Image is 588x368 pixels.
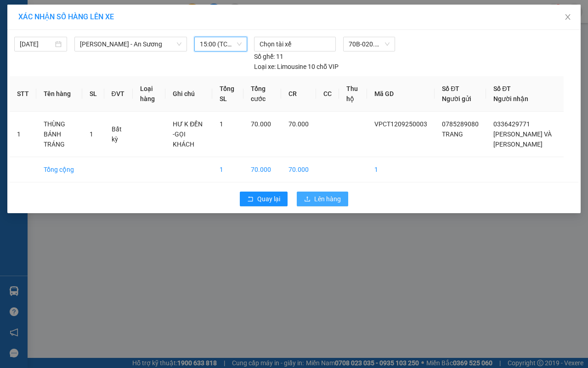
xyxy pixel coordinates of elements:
[493,85,511,92] span: Số ĐT
[240,192,288,206] button: rollbackQuay lại
[442,120,479,128] span: 0785289080
[3,59,96,65] span: [PERSON_NAME]:
[176,41,182,47] span: down
[254,51,283,62] div: 11
[257,194,280,204] span: Quay lại
[304,196,311,203] span: upload
[288,120,309,128] span: 70.000
[10,76,36,112] th: STT
[73,5,126,13] strong: ĐỒNG PHƯỚC
[173,120,203,148] span: HƯ K ĐỀN -GỌI KHÁCH
[25,50,113,57] span: -----------------------------------------
[18,12,114,21] span: XÁC NHẬN SỐ HÀNG LÊN XE
[3,67,56,72] span: In ngày:
[3,6,44,46] img: logo
[165,76,212,112] th: Ghi chú
[316,76,339,112] th: CC
[442,95,471,102] span: Người gửi
[349,37,390,51] span: 70B-020.89
[243,157,281,182] td: 70.000
[80,37,181,51] span: Châu Thành - An Sương
[36,157,82,182] td: Tổng cộng
[212,76,243,112] th: Tổng SL
[314,194,341,204] span: Lên hàng
[36,76,82,112] th: Tên hàng
[297,192,348,206] button: uploadLên hàng
[247,196,254,203] span: rollback
[281,157,316,182] td: 70.000
[104,76,133,112] th: ĐVT
[254,62,276,72] span: Loại xe:
[493,130,552,148] span: [PERSON_NAME] VÀ [PERSON_NAME]
[212,157,243,182] td: 1
[555,5,581,30] button: Close
[339,76,367,112] th: Thu hộ
[281,76,316,112] th: CR
[90,130,93,138] span: 1
[10,112,36,157] td: 1
[20,39,53,49] input: 12/09/2025
[493,120,530,128] span: 0336429771
[254,51,275,62] span: Số ghế:
[254,62,339,72] div: Limousine 10 chỗ VIP
[36,112,82,157] td: THÙNG BÁNH TRÁNG
[200,37,242,51] span: 15:00 (TC) - 70B-020.89
[82,76,104,112] th: SL
[104,112,133,157] td: Bất kỳ
[73,41,113,46] span: Hotline: 19001152
[367,76,435,112] th: Mã GD
[133,76,165,112] th: Loại hàng
[367,157,435,182] td: 1
[374,120,427,128] span: VPCT1209250003
[564,13,571,21] span: close
[73,15,124,26] span: Bến xe [GEOGRAPHIC_DATA]
[46,58,96,65] span: VPCT1209250003
[442,130,463,138] span: TRANG
[442,85,459,92] span: Số ĐT
[20,67,56,72] span: 14:03:41 [DATE]
[220,120,223,128] span: 1
[493,95,528,102] span: Người nhận
[73,28,126,39] span: 01 Võ Văn Truyện, KP.1, Phường 2
[251,120,271,128] span: 70.000
[243,76,281,112] th: Tổng cước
